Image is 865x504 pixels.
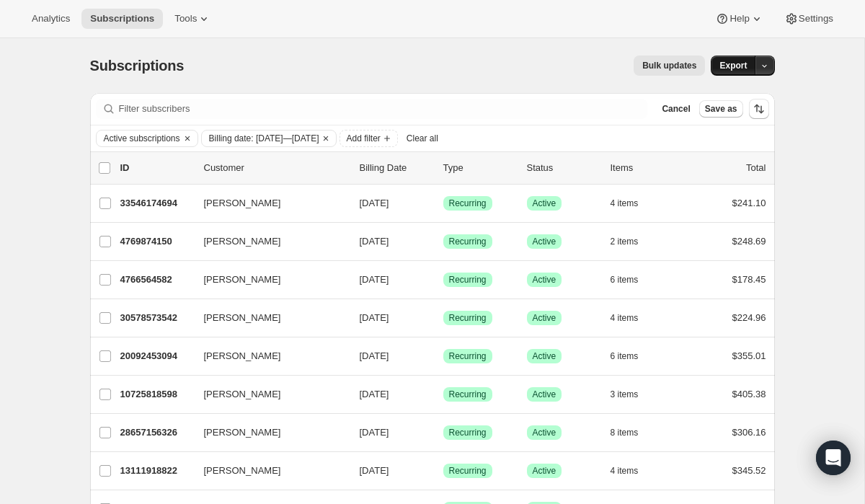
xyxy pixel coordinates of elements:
[120,161,192,175] p: ID
[360,389,389,399] span: [DATE]
[360,312,389,323] span: [DATE]
[732,312,766,323] span: $224.96
[611,198,639,209] span: 4 items
[195,421,340,444] button: [PERSON_NAME]
[204,425,281,440] span: [PERSON_NAME]
[719,60,747,71] span: Export
[97,131,180,146] button: Active subscriptions
[729,13,749,25] span: Help
[533,427,556,438] span: Active
[90,58,185,74] span: Subscriptions
[449,198,487,209] span: Recurring
[120,231,766,252] div: 4769874150[PERSON_NAME][DATE]SuccessRecurringSuccessActive2 items$248.69
[119,99,648,119] input: Filter subscribers
[449,236,487,247] span: Recurring
[120,196,192,211] p: 33546174694
[449,427,487,438] span: Recurring
[346,133,380,144] span: Add filter
[799,13,833,25] span: Settings
[195,230,340,253] button: [PERSON_NAME]
[449,274,487,286] span: Recurring
[449,312,487,324] span: Recurring
[533,312,556,324] span: Active
[120,384,766,404] div: 10725818598[PERSON_NAME][DATE]SuccessRecurringSuccessActive3 items$405.38
[611,274,639,286] span: 6 items
[180,131,195,146] button: Clear
[732,465,766,476] span: $345.52
[611,231,655,252] button: 2 items
[204,387,281,402] span: [PERSON_NAME]
[120,270,766,290] div: 4766564582[PERSON_NAME][DATE]SuccessRecurringSuccessActive6 items$178.45
[120,311,192,325] p: 30578573542
[360,198,389,208] span: [DATE]
[81,9,163,29] button: Subscriptions
[204,196,281,211] span: [PERSON_NAME]
[319,131,333,146] button: Clear
[746,161,766,175] p: Total
[32,13,70,25] span: Analytics
[611,312,639,324] span: 4 items
[360,350,389,361] span: [DATE]
[533,465,556,477] span: Active
[611,193,655,213] button: 4 items
[732,274,766,285] span: $178.45
[120,387,192,402] p: 10725818598
[23,9,79,29] button: Analytics
[656,100,696,118] button: Cancel
[533,198,556,209] span: Active
[204,273,281,287] span: [PERSON_NAME]
[120,273,192,287] p: 4766564582
[120,461,766,481] div: 13111918822[PERSON_NAME][DATE]SuccessRecurringSuccessActive4 items$345.52
[634,56,705,76] button: Bulk updates
[533,236,556,247] span: Active
[611,346,655,366] button: 6 items
[120,346,766,366] div: 20092453094[PERSON_NAME][DATE]SuccessRecurringSuccessActive6 items$355.01
[732,389,766,399] span: $405.38
[611,236,639,247] span: 2 items
[533,389,556,400] span: Active
[816,441,851,475] div: Open Intercom Messenger
[360,161,432,175] p: Billing Date
[611,350,639,362] span: 6 items
[166,9,220,29] button: Tools
[120,425,192,440] p: 28657156326
[732,350,766,361] span: $355.01
[120,423,766,443] div: 28657156326[PERSON_NAME][DATE]SuccessRecurringSuccessActive8 items$306.16
[120,234,192,249] p: 4769874150
[204,234,281,249] span: [PERSON_NAME]
[732,236,766,247] span: $248.69
[360,236,389,247] span: [DATE]
[202,131,319,146] button: Billing date: Aug 12, 2025—Aug 19, 2025
[401,130,444,147] button: Clear all
[533,274,556,286] span: Active
[449,350,487,362] span: Recurring
[195,192,340,215] button: [PERSON_NAME]
[120,193,766,213] div: 33546174694[PERSON_NAME][DATE]SuccessRecurringSuccessActive4 items$241.10
[611,308,655,328] button: 4 items
[449,465,487,477] span: Recurring
[407,133,438,144] span: Clear all
[120,464,192,478] p: 13111918822
[611,384,655,404] button: 3 items
[195,268,340,291] button: [PERSON_NAME]
[749,99,769,119] button: Sort the results
[174,13,197,25] span: Tools
[611,465,639,477] span: 4 items
[705,103,737,115] span: Save as
[527,161,599,175] p: Status
[104,133,180,144] span: Active subscriptions
[360,465,389,476] span: [DATE]
[706,9,772,29] button: Help
[195,345,340,368] button: [PERSON_NAME]
[611,270,655,290] button: 6 items
[120,349,192,363] p: 20092453094
[533,350,556,362] span: Active
[611,389,639,400] span: 3 items
[611,427,639,438] span: 8 items
[204,161,348,175] p: Customer
[120,308,766,328] div: 30578573542[PERSON_NAME][DATE]SuccessRecurringSuccessActive4 items$224.96
[699,100,743,118] button: Save as
[195,306,340,330] button: [PERSON_NAME]
[360,427,389,438] span: [DATE]
[642,60,696,71] span: Bulk updates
